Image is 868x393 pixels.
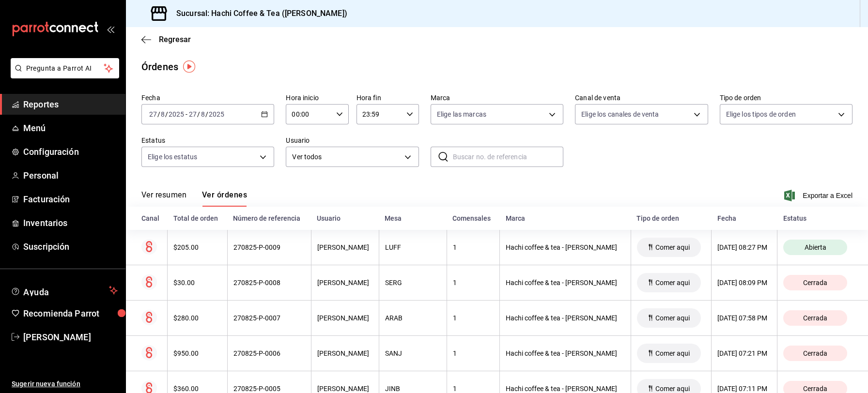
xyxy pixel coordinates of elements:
[183,60,195,73] img: Tooltip marker
[651,243,694,251] span: Comer aqui
[651,349,694,357] span: Comer aqui
[233,214,305,222] div: Número de referencia
[581,109,659,119] span: Elige los canales de venta
[385,349,441,357] div: SANJ
[12,379,118,389] span: Sugerir nueva función
[169,8,347,19] h3: Sucursal: Hachi Coffee & Tea ([PERSON_NAME])
[23,216,118,229] span: Inventarios
[720,94,852,101] label: Tipo de orden
[317,385,373,393] div: [PERSON_NAME]
[437,109,486,119] span: Elige las marcas
[141,94,274,101] label: Fecha
[141,137,274,144] label: Estatus
[801,243,830,251] span: Abierta
[453,243,494,251] div: 1
[173,385,221,393] div: $360.00
[385,385,441,393] div: JINB
[23,121,118,135] span: Menú
[141,190,247,207] div: navigation tabs
[453,147,563,166] input: Buscar no. de referencia
[173,243,221,251] div: $205.00
[452,214,494,222] div: Comensales
[317,314,373,322] div: [PERSON_NAME]
[717,214,772,222] div: Fecha
[7,70,119,80] a: Pregunta a Parrot AI
[173,214,221,222] div: Total de orden
[453,314,494,322] div: 1
[23,169,118,182] span: Personal
[317,279,373,287] div: [PERSON_NAME]
[717,314,771,322] div: [DATE] 07:58 PM
[141,60,178,74] div: Órdenes
[651,385,694,393] span: Comer aqui
[141,190,186,207] button: Ver resumen
[149,110,157,118] input: --
[717,385,771,393] div: [DATE] 07:11 PM
[107,25,114,33] button: open_drawer_menu
[453,385,494,393] div: 1
[188,110,197,118] input: --
[799,314,831,322] span: Cerrada
[453,349,494,357] div: 1
[385,214,441,222] div: Mesa
[385,243,441,251] div: LUFF
[201,110,205,118] input: --
[453,279,494,287] div: 1
[356,94,419,101] label: Hora fin
[726,109,796,119] span: Elige los tipos de orden
[186,110,187,118] span: -
[575,94,708,101] label: Canal de venta
[651,279,694,287] span: Comer aqui
[23,307,118,320] span: Recomienda Parrot
[159,35,191,44] span: Regresar
[165,110,168,118] span: /
[157,110,160,118] span: /
[799,279,831,287] span: Cerrada
[783,214,852,222] div: Estatus
[11,58,119,78] button: Pregunta a Parrot AI
[506,243,625,251] div: Hachi coffee & tea - [PERSON_NAME]
[317,243,373,251] div: [PERSON_NAME]
[385,314,441,322] div: ARAB
[799,349,831,357] span: Cerrada
[173,349,221,357] div: $950.00
[233,279,305,287] div: 270825-P-0008
[141,35,191,44] button: Regresar
[786,190,852,201] button: Exportar a Excel
[208,110,225,118] input: ----
[717,279,771,287] div: [DATE] 08:09 PM
[286,137,418,144] label: Usuario
[799,385,831,393] span: Cerrada
[286,94,348,101] label: Hora inicio
[141,214,162,222] div: Canal
[205,110,208,118] span: /
[651,314,694,322] span: Comer aqui
[506,279,625,287] div: Hachi coffee & tea - [PERSON_NAME]
[506,349,625,357] div: Hachi coffee & tea - [PERSON_NAME]
[23,145,118,158] span: Configuración
[173,279,221,287] div: $30.00
[233,349,305,357] div: 270825-P-0006
[506,314,625,322] div: Hachi coffee & tea - [PERSON_NAME]
[173,314,221,322] div: $280.00
[160,110,165,118] input: --
[233,243,305,251] div: 270825-P-0009
[317,214,373,222] div: Usuario
[385,279,441,287] div: SERG
[23,240,118,253] span: Suscripción
[233,314,305,322] div: 270825-P-0007
[23,98,118,111] span: Reportes
[202,190,247,207] button: Ver órdenes
[197,110,200,118] span: /
[26,63,104,74] span: Pregunta a Parrot AI
[148,152,197,162] span: Elige los estatus
[23,331,118,344] span: [PERSON_NAME]
[23,285,105,296] span: Ayuda
[636,214,706,222] div: Tipo de orden
[23,193,118,206] span: Facturación
[292,152,401,162] span: Ver todos
[717,349,771,357] div: [DATE] 07:21 PM
[506,385,625,393] div: Hachi coffee & tea - [PERSON_NAME]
